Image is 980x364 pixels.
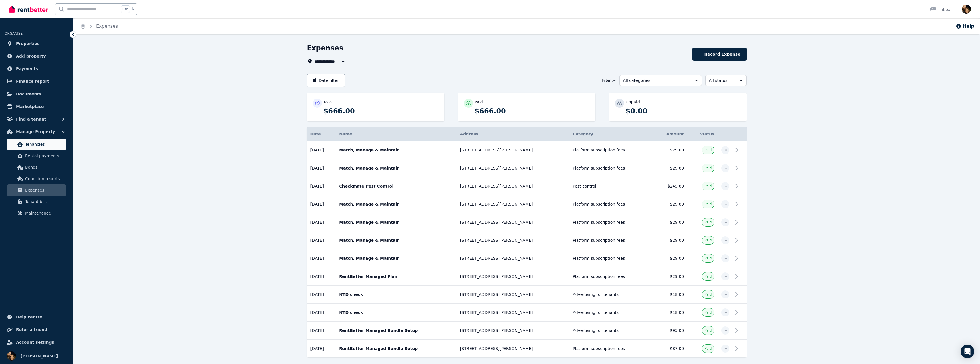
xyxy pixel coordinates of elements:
[704,274,712,279] span: Paid
[653,340,687,358] td: $87.00
[569,127,653,141] th: Category
[653,141,687,159] td: $29.00
[339,237,453,243] p: Match, Manage & Maintain
[456,231,569,249] td: [STREET_ADDRESS][PERSON_NAME]
[653,159,687,177] td: $29.00
[339,165,453,171] p: Match, Manage & Maintain
[5,311,68,323] a: Help centre
[7,196,66,207] a: Tenant bills
[569,177,653,195] td: Pest control
[16,116,46,123] span: Find a tenant
[307,267,336,286] td: [DATE]
[25,198,64,205] span: Tenant bills
[25,175,64,182] span: Condition reports
[307,177,336,195] td: [DATE]
[456,249,569,267] td: [STREET_ADDRESS][PERSON_NAME]
[704,292,712,297] span: Paid
[5,126,68,137] button: Manage Property
[5,63,68,74] a: Payments
[456,304,569,322] td: [STREET_ADDRESS][PERSON_NAME]
[653,304,687,322] td: $18.00
[339,255,453,261] p: Match, Manage & Maintain
[7,173,66,184] a: Condition reports
[704,346,712,351] span: Paid
[16,339,54,346] span: Account settings
[132,7,134,11] span: k
[653,177,687,195] td: $245.00
[704,202,712,206] span: Paid
[930,7,950,12] div: Inbox
[339,201,453,207] p: Match, Manage & Maintain
[7,150,66,162] a: Rental payments
[7,184,66,196] a: Expenses
[307,74,345,87] button: Date filter
[602,78,616,83] span: Filter by
[456,213,569,231] td: [STREET_ADDRESS][PERSON_NAME]
[7,139,66,150] a: Tenancies
[569,249,653,267] td: Platform subscription fees
[25,152,64,159] span: Rental payments
[456,159,569,177] td: [STREET_ADDRESS][PERSON_NAME]
[569,213,653,231] td: Platform subscription fees
[307,195,336,213] td: [DATE]
[16,90,41,97] span: Documents
[456,322,569,340] td: [STREET_ADDRESS][PERSON_NAME]
[456,141,569,159] td: [STREET_ADDRESS][PERSON_NAME]
[25,187,64,194] span: Expenses
[569,286,653,304] td: Advertising for tenants
[16,314,42,320] span: Help centre
[704,148,712,152] span: Paid
[653,267,687,286] td: $29.00
[653,322,687,340] td: $95.00
[21,353,58,359] span: [PERSON_NAME]
[121,5,130,13] span: Ctrl
[709,78,735,83] span: All status
[704,256,712,261] span: Paid
[653,249,687,267] td: $29.00
[5,101,68,112] a: Marketplace
[687,127,718,141] th: Status
[307,159,336,177] td: [DATE]
[456,267,569,286] td: [STREET_ADDRESS][PERSON_NAME]
[569,340,653,358] td: Platform subscription fees
[705,75,747,86] button: All status
[307,44,343,53] h1: Expenses
[7,162,66,173] a: Bonds
[307,249,336,267] td: [DATE]
[5,337,68,348] a: Account settings
[569,159,653,177] td: Platform subscription fees
[956,23,974,30] button: Help
[339,310,453,315] p: NTD check
[339,219,453,225] p: Match, Manage & Maintain
[16,326,47,333] span: Refer a friend
[456,177,569,195] td: [STREET_ADDRESS][PERSON_NAME]
[5,32,23,36] span: ORGANISE
[704,238,712,243] span: Paid
[626,107,741,116] p: $0.00
[456,286,569,304] td: [STREET_ADDRESS][PERSON_NAME]
[653,231,687,249] td: $29.00
[307,286,336,304] td: [DATE]
[456,195,569,213] td: [STREET_ADDRESS][PERSON_NAME]
[339,147,453,153] p: Match, Manage & Maintain
[5,88,68,100] a: Documents
[5,50,68,62] a: Add property
[5,76,68,87] a: Finance report
[569,231,653,249] td: Platform subscription fees
[475,107,590,116] p: $666.00
[16,65,38,72] span: Payments
[25,164,64,171] span: Bonds
[16,53,46,60] span: Add property
[339,274,453,279] p: RentBetter Managed Plan
[336,127,456,141] th: Name
[475,99,483,105] p: Paid
[324,99,333,105] p: Total
[324,107,439,116] p: $666.00
[961,345,974,358] div: Open Intercom Messenger
[569,304,653,322] td: Advertising for tenants
[339,292,453,297] p: NTD check
[704,328,712,333] span: Paid
[619,75,702,86] button: All categories
[962,5,971,14] img: Patrick Poole
[307,141,336,159] td: [DATE]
